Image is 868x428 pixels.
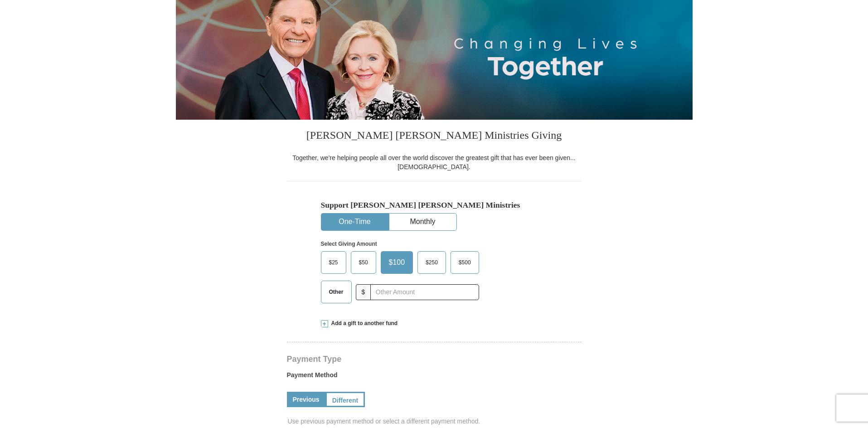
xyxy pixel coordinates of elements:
[389,214,456,230] button: Monthly
[321,200,548,210] h5: Support [PERSON_NAME] [PERSON_NAME] Ministries
[325,392,365,407] a: Different
[287,120,582,153] h3: [PERSON_NAME] [PERSON_NAME] Ministries Giving
[325,256,343,269] span: $25
[287,355,582,363] h4: Payment Type
[421,256,442,269] span: $250
[384,256,410,269] span: $100
[287,370,582,384] label: Payment Method
[354,256,373,269] span: $50
[321,214,388,230] button: One-Time
[288,417,582,426] span: Use previous payment method or select a different payment method.
[356,284,371,300] span: $
[454,256,475,269] span: $500
[328,320,398,327] span: Add a gift to another fund
[287,153,582,171] div: Together, we're helping people all over the world discover the greatest gift that has ever been g...
[321,241,377,247] strong: Select Giving Amount
[370,284,479,300] input: Other Amount
[325,285,348,299] span: Other
[287,392,325,407] a: Previous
